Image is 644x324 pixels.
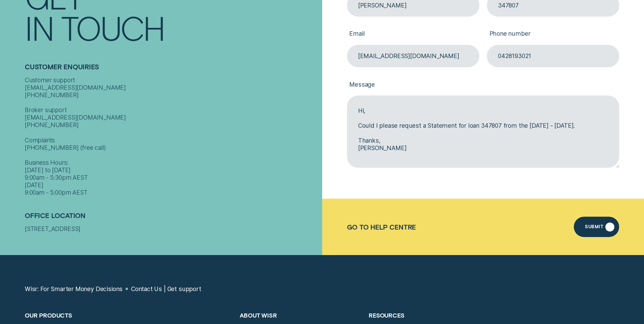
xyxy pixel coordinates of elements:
label: Email [347,24,479,45]
a: Go to Help Centre [347,223,416,231]
a: Wisr: For Smarter Money Decisions [25,285,123,293]
div: Customer support [EMAIL_ADDRESS][DOMAIN_NAME] [PHONE_NUMBER] Broker support [EMAIL_ADDRESS][DOMAI... [25,76,318,197]
a: Contact Us | Get support [131,285,201,293]
div: [STREET_ADDRESS] [25,225,318,233]
textarea: Hi, Could I please request a Statement for loan 347807 from the [DATE] - [DATE]. Thanks, [PERSON_... [347,95,619,167]
div: Touch [61,12,164,43]
h2: Office Location [25,212,318,225]
label: Phone number [487,24,619,45]
h2: Customer Enquiries [25,63,318,76]
button: Submit [574,217,619,237]
div: In [25,12,53,43]
label: Message [347,75,619,95]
